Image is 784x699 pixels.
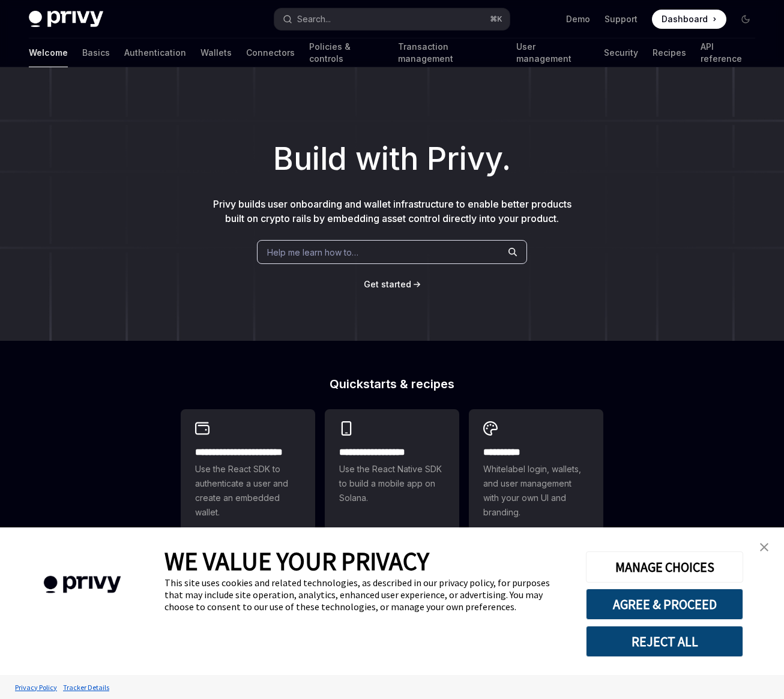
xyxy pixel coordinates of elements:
a: API reference [701,38,755,67]
button: Toggle dark mode [736,10,755,29]
h1: Build with Privy. [19,136,765,182]
button: AGREE & PROCEED [586,589,743,620]
button: REJECT ALL [586,626,743,657]
span: WE VALUE YOUR PRIVACY [164,545,429,577]
a: Basics [82,38,110,67]
span: Dashboard [662,13,708,25]
span: Use the React SDK to authenticate a user and create an embedded wallet. [195,462,301,520]
a: close banner [752,535,776,559]
a: User management [516,38,590,67]
a: Transaction management [398,38,501,67]
span: ⌘ K [490,14,502,24]
span: Privy builds user onboarding and wallet infrastructure to enable better products built on crypto ... [213,198,571,224]
img: close banner [760,543,768,551]
a: Authentication [124,38,186,67]
span: Help me learn how to… [267,246,358,259]
a: Wallets [201,38,232,67]
a: Recipes [653,38,686,67]
img: company logo [18,559,146,611]
a: Tracker Details [60,677,112,698]
div: This site uses cookies and related technologies, as described in our privacy policy, for purposes... [164,577,568,613]
a: Privacy Policy [12,677,60,698]
a: Support [605,13,638,25]
img: dark logo [29,11,103,28]
a: Policies & controls [309,38,384,67]
button: MANAGE CHOICES [586,551,743,583]
h2: Quickstarts & recipes [181,378,603,390]
a: **** *****Whitelabel login, wallets, and user management with your own UI and branding. [469,409,603,532]
span: Get started [364,279,411,289]
a: Dashboard [652,10,726,29]
a: Security [604,38,638,67]
a: Connectors [246,38,295,67]
span: Use the React Native SDK to build a mobile app on Solana. [339,462,445,505]
a: Get started [364,278,411,290]
a: **** **** **** ***Use the React Native SDK to build a mobile app on Solana. [325,409,459,532]
a: Welcome [29,38,68,67]
div: Search... [297,12,331,26]
a: Demo [566,13,590,25]
span: Whitelabel login, wallets, and user management with your own UI and branding. [483,462,589,520]
button: Search...⌘K [274,8,510,30]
